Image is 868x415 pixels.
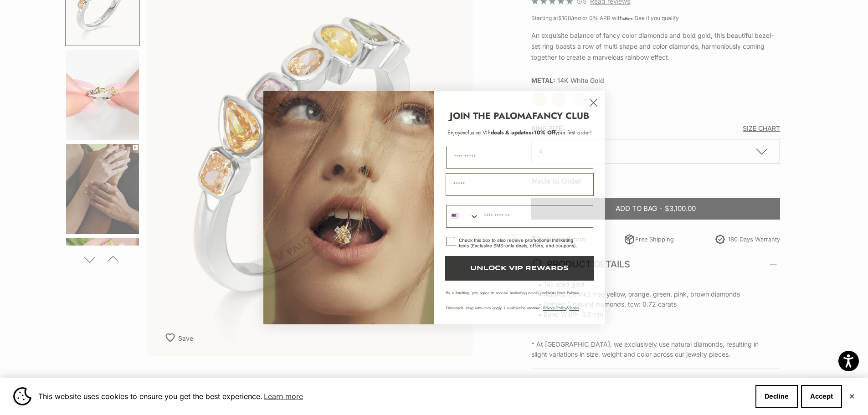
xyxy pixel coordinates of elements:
[263,91,434,324] img: Loading...
[586,95,601,111] button: Close dialog
[460,128,491,137] span: exclusive VIP
[543,305,566,311] a: Privacy Policy
[801,385,842,408] button: Accept
[534,128,555,137] span: 10% Off
[38,389,748,403] span: This website uses cookies to ensure you get the best experience.
[755,385,798,408] button: Decline
[446,173,594,196] input: Email
[569,305,579,311] a: Terms
[543,305,580,311] span: & .
[446,146,593,169] input: First Name
[450,109,532,123] strong: JOIN THE PALOMA
[262,389,304,403] a: Learn more
[459,237,582,248] div: Check this box to also receive promotional marketing texts (Exclusive SMS-only deals, offers, and...
[849,394,855,399] button: Close
[445,256,594,281] button: UNLOCK VIP REWARDS
[532,109,589,123] strong: FANCY CLUB
[447,128,460,137] span: Enjoy
[447,205,479,227] button: Search Countries
[452,213,459,220] img: United States
[446,290,593,311] p: By submitting, you agree to receive marketing emails and texts from Paloma Diamonds. Msg rates ma...
[13,387,31,405] img: Cookie banner
[531,128,592,137] span: + your first order!
[479,205,593,227] input: Phone Number
[460,128,531,137] span: deals & updates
